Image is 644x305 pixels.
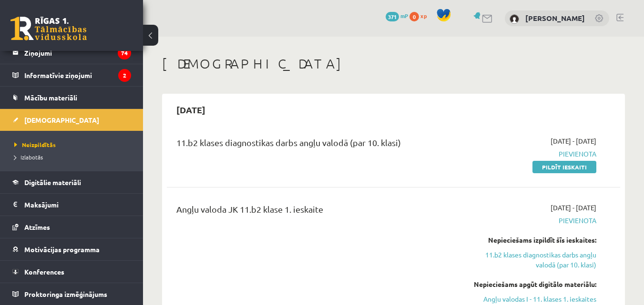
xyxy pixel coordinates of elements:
span: 371 [386,12,399,21]
span: Izlabotās [14,153,43,161]
a: Pildīt ieskaiti [532,161,596,173]
h1: [DEMOGRAPHIC_DATA] [162,56,625,72]
legend: Maksājumi [24,194,131,216]
i: 2 [118,69,131,82]
a: Neizpildītās [14,140,133,149]
div: Angļu valoda JK 11.b2 klase 1. ieskaite [176,203,451,220]
a: 371 mP [386,12,408,20]
span: mP [400,12,408,20]
a: Izlabotās [14,153,133,161]
div: Nepieciešams apgūt digitālo materiālu: [466,279,596,289]
span: Pievienota [466,216,596,226]
span: [DATE] - [DATE] [551,203,596,213]
a: Rīgas 1. Tālmācības vidusskola [10,17,87,40]
div: Nepieciešams izpildīt šīs ieskaites: [466,235,596,245]
span: Pievienota [466,149,596,159]
a: 11.b2 klases diagnostikas darbs angļu valodā (par 10. klasi) [466,250,596,270]
img: Sandija Laķe [510,14,519,24]
a: Informatīvie ziņojumi2 [12,64,131,86]
a: Atzīmes [12,216,131,238]
h2: [DATE] [167,98,215,121]
span: Digitālie materiāli [24,178,81,187]
span: Neizpildītās [14,141,56,148]
a: Motivācijas programma [12,238,131,260]
legend: Ziņojumi [24,42,131,64]
span: [DEMOGRAPHIC_DATA] [24,116,99,124]
a: Proktoringa izmēģinājums [12,283,131,305]
legend: Informatīvie ziņojumi [24,64,131,86]
div: 11.b2 klases diagnostikas darbs angļu valodā (par 10. klasi) [176,136,451,154]
a: Mācību materiāli [12,87,131,108]
span: Atzīmes [24,223,50,231]
a: [PERSON_NAME] [525,13,585,23]
span: 0 [409,12,419,21]
i: 74 [118,47,131,59]
span: Motivācijas programma [24,245,100,254]
span: Konferences [24,267,64,276]
span: Proktoringa izmēģinājums [24,290,107,298]
span: xp [420,12,427,20]
a: Konferences [12,261,131,283]
a: Maksājumi [12,194,131,216]
span: [DATE] - [DATE] [551,136,596,146]
span: Mācību materiāli [24,93,77,102]
a: 0 xp [409,12,431,20]
a: [DEMOGRAPHIC_DATA] [12,109,131,131]
a: Ziņojumi74 [12,42,131,64]
a: Digitālie materiāli [12,171,131,193]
